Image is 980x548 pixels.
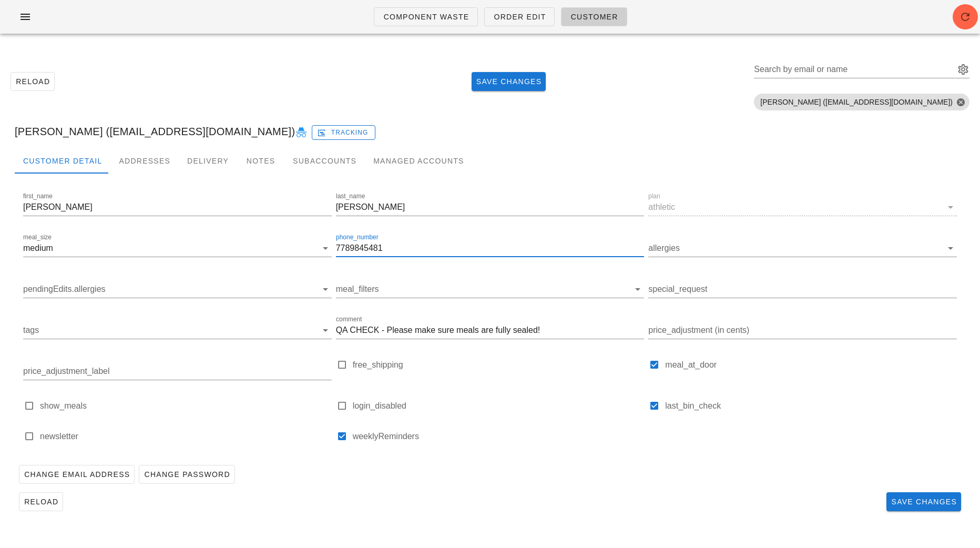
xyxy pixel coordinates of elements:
a: Tracking [312,123,375,140]
div: tags [23,322,332,339]
div: meal_filters [336,281,645,298]
label: weeklyReminders [353,431,645,442]
div: Subaccounts [284,148,365,174]
span: Order Edit [493,13,546,21]
label: comment [336,316,362,323]
div: Notes [237,148,284,174]
button: Change Email Address [19,465,135,484]
label: last_bin_check [665,401,957,411]
label: last_name [336,192,365,200]
span: Change Email Address [24,470,130,479]
div: pendingEdits.allergies [23,281,332,298]
button: Change Password [139,465,234,484]
span: Change Password [144,470,230,479]
label: plan [648,192,660,200]
a: Customer [561,7,627,26]
button: Tracking [312,125,375,140]
span: Reload [15,77,50,86]
span: Tracking [319,128,369,137]
span: Component Waste [383,13,469,21]
button: Reload [11,72,55,91]
div: Delivery [179,148,237,174]
div: Customer Detail [15,148,110,174]
span: Save Changes [891,498,957,506]
label: meal_size [23,234,52,241]
div: planathletic [648,199,957,216]
div: [PERSON_NAME] ([EMAIL_ADDRESS][DOMAIN_NAME]) [6,115,974,148]
label: first_name [23,192,53,200]
div: allergies [648,240,957,257]
div: meal_sizemedium [23,240,332,257]
span: Customer [570,13,618,21]
div: Managed Accounts [365,148,472,174]
label: show_meals [40,401,332,411]
label: newsletter [40,431,332,442]
label: meal_at_door [665,360,957,370]
button: Close [956,97,965,107]
a: Component Waste [374,7,478,26]
span: [PERSON_NAME] ([EMAIL_ADDRESS][DOMAIN_NAME]) [760,94,963,110]
label: login_disabled [353,401,645,411]
span: Save Changes [476,77,542,86]
label: free_shipping [353,360,645,370]
button: Search by email or name appended action [957,63,969,76]
button: Reload [19,492,63,511]
div: Addresses [110,148,179,174]
button: Save Changes [472,72,546,91]
span: Reload [24,498,58,506]
label: phone_number [336,234,379,241]
div: medium [23,243,53,253]
button: Save Changes [886,492,961,511]
a: Order Edit [484,7,555,26]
